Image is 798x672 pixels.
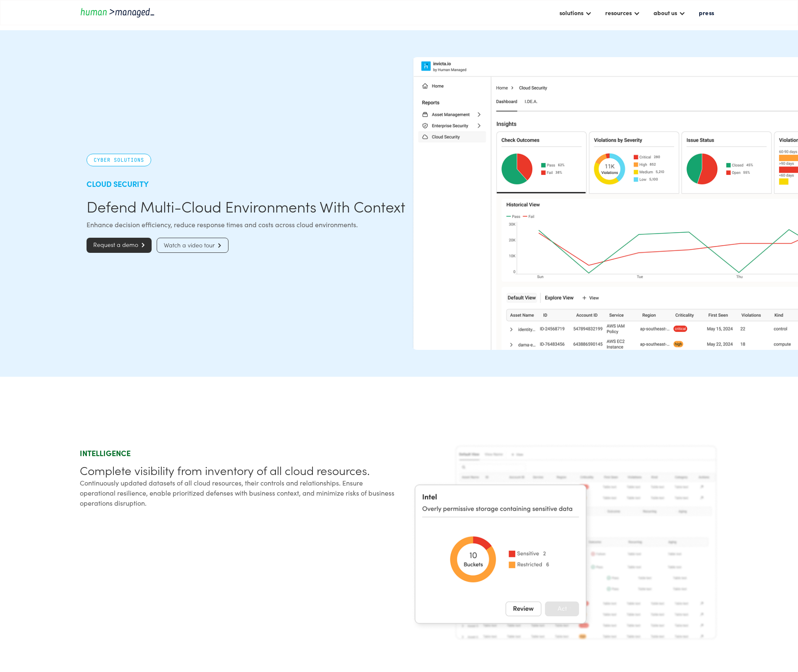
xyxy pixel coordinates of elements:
[555,5,596,20] div: solutions
[80,462,396,478] div: Complete visibility from inventory of all cloud resources.
[80,478,396,508] div: Continuously updated datasets of all cloud resources, their controls and relationships. Ensure op...
[80,448,396,458] h4: Intelligence
[87,154,151,166] div: Cyber Solutions
[87,197,405,215] h1: Defend Multi-Cloud Environments With Context
[601,5,644,20] div: resources
[215,243,221,248] span: 
[80,7,155,18] a: home
[157,238,228,253] a: Watch a video tour
[605,8,632,18] div: resources
[87,219,405,229] div: Enhance decision efficiency, reduce response times and costs across cloud environments.
[654,8,677,18] div: about us
[649,5,690,20] div: about us
[87,179,405,189] div: Cloud Security
[87,238,152,253] a: Request a demo
[559,8,583,18] div: solutions
[138,242,145,248] span: 
[695,5,718,20] a: press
